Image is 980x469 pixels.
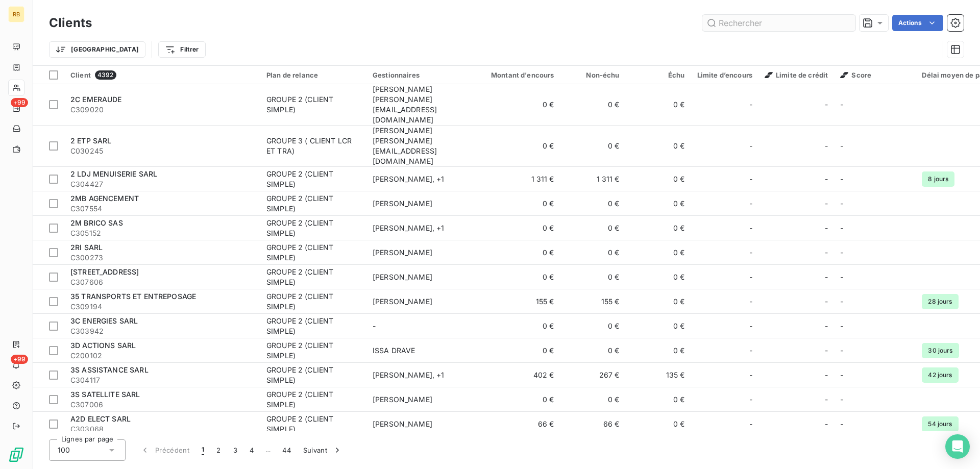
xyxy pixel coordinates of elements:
[8,447,24,463] img: Logo LeanPay
[840,297,843,306] span: -
[276,439,297,461] button: 44
[473,412,560,436] td: 66 €
[373,273,432,281] span: [PERSON_NAME]
[134,439,195,461] button: Précédent
[373,248,432,257] span: [PERSON_NAME]
[70,375,254,385] span: C304117
[70,390,140,399] span: 3S SATELLITE SARL
[840,395,843,404] span: -
[70,341,136,350] span: 3D ACTIONS SARL
[70,424,254,434] span: C303068
[560,126,626,167] td: 0 €
[70,71,91,79] span: Client
[373,297,432,306] span: [PERSON_NAME]
[560,338,626,363] td: 0 €
[266,94,360,115] div: GROUPE 2 (CLIENT SIMPLE)
[70,277,254,287] span: C307606
[266,340,360,361] div: GROUPE 2 (CLIENT SIMPLE)
[749,223,752,233] span: -
[749,100,752,110] span: -
[373,223,467,233] div: [PERSON_NAME] , + 1
[922,343,959,358] span: 30 jours
[473,216,560,240] td: 0 €
[626,387,691,412] td: 0 €
[749,345,752,356] span: -
[626,240,691,265] td: 0 €
[70,302,254,312] span: C309194
[825,272,828,282] span: -
[626,338,691,363] td: 0 €
[158,41,205,58] button: Filtrer
[70,267,139,276] span: [STREET_ADDRESS]
[473,314,560,338] td: 0 €
[922,171,954,187] span: 8 jours
[749,321,752,331] span: -
[260,442,276,458] span: …
[749,248,752,258] span: -
[840,199,843,208] span: -
[70,400,254,410] span: C307006
[49,14,92,32] h3: Clients
[70,105,254,115] span: C309020
[840,322,843,330] span: -
[266,291,360,312] div: GROUPE 2 (CLIENT SIMPLE)
[373,395,432,404] span: [PERSON_NAME]
[11,355,28,364] span: +99
[560,240,626,265] td: 0 €
[266,242,360,263] div: GROUPE 2 (CLIENT SIMPLE)
[227,439,243,461] button: 3
[70,204,254,214] span: C307554
[266,389,360,410] div: GROUPE 2 (CLIENT SIMPLE)
[70,351,254,361] span: C200102
[266,169,360,189] div: GROUPE 2 (CLIENT SIMPLE)
[825,199,828,209] span: -
[266,267,360,287] div: GROUPE 2 (CLIENT SIMPLE)
[373,85,437,124] span: [PERSON_NAME] [PERSON_NAME][EMAIL_ADDRESS][DOMAIN_NAME]
[373,174,467,184] div: [PERSON_NAME] , + 1
[473,126,560,167] td: 0 €
[266,414,360,434] div: GROUPE 2 (CLIENT SIMPLE)
[626,289,691,314] td: 0 €
[945,434,970,459] div: Open Intercom Messenger
[626,216,691,240] td: 0 €
[210,439,227,461] button: 2
[825,394,828,405] span: -
[840,175,843,183] span: -
[560,363,626,387] td: 267 €
[70,243,103,252] span: 2RI SARL
[266,365,360,385] div: GROUPE 2 (CLIENT SIMPLE)
[749,272,752,282] span: -
[70,253,254,263] span: C300273
[70,95,122,104] span: 2C EMERAUDE
[70,218,123,227] span: 2M BRICO SAS
[560,289,626,314] td: 155 €
[825,297,828,307] span: -
[373,71,467,79] div: Gestionnaires
[373,199,432,208] span: [PERSON_NAME]
[479,71,554,79] div: Montant d'encours
[749,394,752,405] span: -
[70,194,139,203] span: 2MB AGENCEMENT
[560,412,626,436] td: 66 €
[373,346,415,355] span: ISSA DRAVE
[560,387,626,412] td: 0 €
[840,248,843,257] span: -
[922,367,958,383] span: 42 jours
[840,100,843,109] span: -
[825,248,828,258] span: -
[70,136,112,145] span: 2 ETP SARL
[473,240,560,265] td: 0 €
[473,191,560,216] td: 0 €
[473,84,560,126] td: 0 €
[202,445,204,455] span: 1
[373,419,432,428] span: [PERSON_NAME]
[749,199,752,209] span: -
[632,71,685,79] div: Échu
[840,71,871,79] span: Score
[373,370,467,380] div: [PERSON_NAME] , + 1
[626,412,691,436] td: 0 €
[626,84,691,126] td: 0 €
[626,167,691,191] td: 0 €
[560,84,626,126] td: 0 €
[266,71,360,79] div: Plan de relance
